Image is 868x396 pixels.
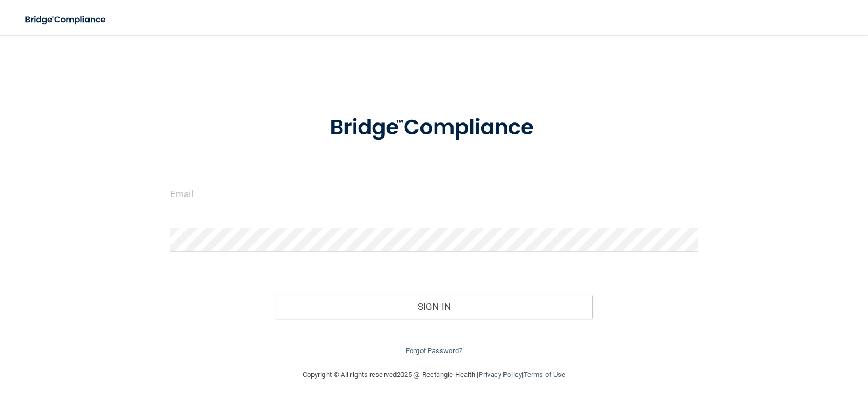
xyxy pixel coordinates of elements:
img: bridge_compliance_login_screen.278c3ca4.svg [308,100,560,156]
a: Privacy Policy [478,371,521,379]
input: Email [170,182,698,206]
a: Terms of Use [524,371,565,379]
div: Copyright © All rights reserved 2025 @ Rectangle Health | | [236,358,632,392]
button: Sign In [276,295,592,319]
img: bridge_compliance_login_screen.278c3ca4.svg [16,9,116,31]
a: Forgot Password? [406,347,462,355]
